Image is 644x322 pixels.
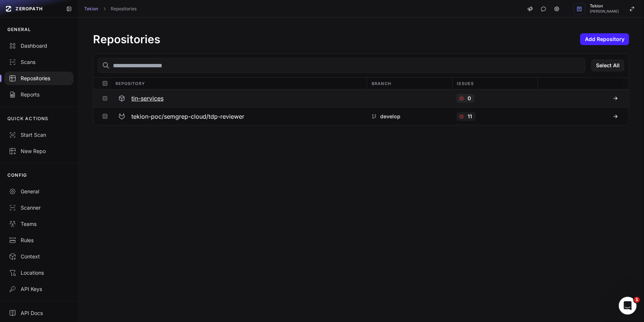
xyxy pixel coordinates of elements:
p: develop [380,113,400,120]
div: Repositories [9,75,69,82]
div: New Repo [9,148,69,155]
span: Tekion [590,4,619,8]
svg: chevron right, [102,6,107,11]
div: Branch [367,78,452,89]
p: QUICK ACTIONS [7,116,49,122]
button: Add Repository [580,33,629,45]
button: tin-services [111,89,367,107]
h3: tekion-poc/semgrep-cloud/tdp-reviewer [131,112,244,121]
div: Locations [9,269,69,277]
button: Select All [591,60,624,71]
div: Rules [9,237,69,244]
div: API Docs [9,309,69,317]
span: 1 [634,297,640,303]
div: General [9,188,69,195]
div: Start Scan [9,131,69,139]
div: Teams [9,220,69,228]
div: Dashboard [9,42,69,50]
span: [PERSON_NAME] [590,10,619,13]
div: API Keys [9,285,69,293]
a: Repositories [111,6,137,12]
div: Issues [452,78,538,89]
span: ZEROPATH [16,6,43,12]
div: Reports [9,91,69,98]
button: tekion-poc/semgrep-cloud/tdp-reviewer [111,108,367,125]
h1: Repositories [93,33,160,46]
div: Context [9,253,69,260]
nav: breadcrumb [84,6,137,12]
p: GENERAL [7,27,31,33]
div: Scans [9,58,69,66]
div: Scanner [9,204,69,211]
a: ZEROPATH [3,3,60,15]
a: Tekion [84,6,98,12]
p: CONFIG [7,172,27,178]
p: 0 [468,95,471,102]
div: tin-services 0 [93,89,629,107]
div: tekion-poc/semgrep-cloud/tdp-reviewer develop 11 [93,107,629,125]
div: Repository [111,78,367,89]
iframe: Intercom live chat [619,297,637,315]
h3: tin-services [131,94,163,103]
p: 11 [468,113,472,120]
